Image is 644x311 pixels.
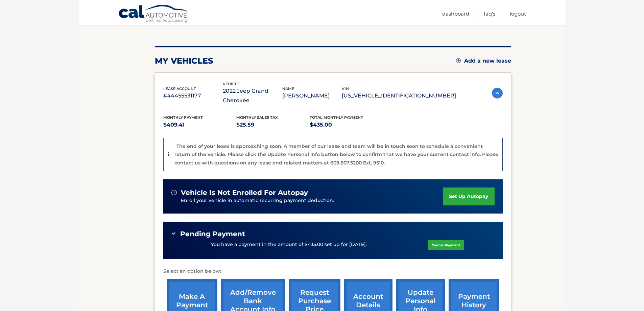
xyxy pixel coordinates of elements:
[282,86,294,91] span: name
[282,91,342,101] p: [PERSON_NAME]
[456,58,511,64] a: Add a new lease
[211,241,367,248] p: You have a payment in the amount of $435.00 set up for [DATE].
[118,4,189,24] a: Cal Automotive
[236,120,310,130] p: $25.59
[223,86,282,105] p: 2022 Jeep Grand Cherokee
[428,240,464,250] a: Cancel Payment
[342,91,456,101] p: [US_VEHICLE_IDENTIFICATION_NUMBER]
[510,8,526,19] a: Logout
[236,115,278,120] span: Monthly sales Tax
[163,91,223,101] p: #44455531177
[456,58,461,63] img: add.svg
[163,267,503,275] p: Select an option below:
[443,187,494,205] a: set up autopay
[171,231,176,236] img: check-green.svg
[223,82,240,86] span: vehicle
[155,56,213,66] h2: my vehicles
[174,143,498,166] p: The end of your lease is approaching soon. A member of our lease end team will be in touch soon t...
[310,115,363,120] span: Total Monthly Payment
[163,115,203,120] span: Monthly Payment
[484,8,495,19] a: FAQ's
[163,120,237,130] p: $409.41
[181,197,443,204] p: Enroll your vehicle in automatic recurring payment deduction.
[180,230,245,238] span: Pending Payment
[181,188,308,197] span: vehicle is not enrolled for autopay
[442,8,469,19] a: Dashboard
[492,88,503,98] img: accordion-active.svg
[171,190,177,195] img: alert-white.svg
[163,86,196,91] span: lease account
[342,86,349,91] span: vin
[310,120,383,130] p: $435.00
